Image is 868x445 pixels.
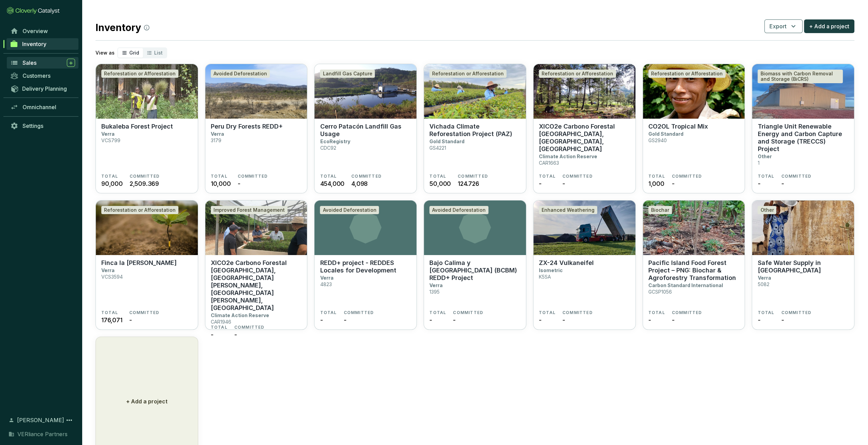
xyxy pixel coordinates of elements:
[101,206,178,214] div: Reforestation or Afforestation
[533,200,636,330] a: ZX-24 VulkaneifelEnhanced WeatheringZX-24 VulkaneifelIsometricK5SATOTAL-COMMITTED-
[6,38,78,50] a: Inventory
[643,201,745,255] img: Pacific Island Food Forest Project – PNG: Biochar & Agroforestry Transformation
[757,310,774,315] span: TOTAL
[22,41,46,47] span: Inventory
[539,179,542,188] span: -
[238,179,240,188] span: -
[429,289,440,295] p: 1395
[648,206,672,214] div: Biochar
[757,123,849,153] p: Triangle Unit Renewable Energy and Carbon Capture and Storage (TRECCS) Project
[562,315,565,325] span: -
[672,310,702,315] span: COMMITTED
[101,137,120,143] p: VCS799
[205,64,307,119] img: Peru Dry Forests REDD+
[17,416,64,424] span: [PERSON_NAME]
[205,201,307,255] img: XICO2e Carbono Forestal Ejido Noh Bec, Municipio de Felipe Carrillo Puerto, Estado de Quintana Ro...
[757,206,776,214] div: Other
[101,123,173,130] p: Bukaleba Forest Project
[211,174,227,179] span: TOTAL
[320,70,375,78] div: Landfill Gas Capture
[539,153,597,159] p: Climate Action Reserve
[757,315,760,325] span: -
[648,131,683,137] p: Gold Standard
[101,274,123,280] p: VCS3594
[7,70,78,81] a: Customers
[17,430,68,438] span: VERliance Partners
[7,25,78,37] a: Overview
[129,50,139,56] span: Grid
[757,160,759,166] p: 1
[429,138,465,144] p: Gold Standard
[320,138,350,144] p: EcoRegistry
[757,281,769,287] p: 5082
[101,259,177,267] p: Finca la [PERSON_NAME]
[648,137,667,143] p: GS2940
[320,206,379,214] div: Avoided Deforestation
[234,330,237,339] span: -
[22,85,67,92] span: Delivery Planning
[429,259,520,282] p: Bajo Calima y [GEOGRAPHIC_DATA] (BCBM) REDD+ Project
[781,179,784,188] span: -
[458,179,479,188] span: 124.726
[320,179,344,188] span: 454,000
[539,259,594,267] p: ZX-24 Vulkaneifel
[314,200,417,330] a: Avoided DeforestationREDD+ project - REDDES Locales for DevelopmentVerra4823TOTAL-COMMITTED-
[130,174,160,179] span: COMMITTED
[643,64,745,119] img: CO2OL Tropical Mix
[757,153,771,159] p: Other
[752,64,854,193] a: Triangle Unit Renewable Energy and Carbon Capture and Storage (TRECCS) ProjectBiomass with Carbon...
[648,315,651,325] span: -
[205,200,308,330] a: XICO2e Carbono Forestal Ejido Noh Bec, Municipio de Felipe Carrillo Puerto, Estado de Quintana Ro...
[314,64,417,193] a: Cerro Patacón Landfill Gas UsageLandfill Gas CaptureCerro Patacón Landfill Gas UsageEcoRegistryCD...
[320,310,337,315] span: TOTAL
[101,174,118,179] span: TOTAL
[23,59,36,66] span: Sales
[539,315,542,325] span: -
[23,104,56,110] span: Omnichannel
[752,200,854,330] a: Safe Water Supply in ZambiaOtherSafe Water Supply in [GEOGRAPHIC_DATA]Verra5082TOTAL-COMMITTED-
[211,137,221,143] p: 3179
[238,174,268,179] span: COMMITTED
[769,22,786,30] span: Export
[130,179,159,188] span: 2,509.369
[424,64,526,119] img: Vichada Climate Reforestation Project (PAZ)
[211,259,302,312] p: XICO2e Carbono Forestal [GEOGRAPHIC_DATA], [GEOGRAPHIC_DATA][PERSON_NAME], [GEOGRAPHIC_DATA][PERS...
[752,64,854,119] img: Triangle Unit Renewable Energy and Carbon Capture and Storage (TRECCS) Project
[7,57,78,69] a: Sales
[320,123,411,138] p: Cerro Patacón Landfill Gas Usage
[648,123,708,130] p: CO2OL Tropical Mix
[343,315,346,325] span: -
[429,315,432,325] span: -
[643,200,745,330] a: Pacific Island Food Forest Project – PNG: Biochar & Agroforestry TransformationBiocharPacific Isl...
[95,20,149,35] h2: Inventory
[117,47,167,58] div: segmented control
[453,315,456,325] span: -
[211,179,231,188] span: 10,000
[320,259,411,274] p: REDD+ project - REDDES Locales for Development
[458,174,488,179] span: COMMITTED
[23,122,43,129] span: Settings
[211,312,269,318] p: Climate Action Reserve
[205,64,308,193] a: Peru Dry Forests REDD+Avoided DeforestationPeru Dry Forests REDD+Verra3179TOTAL10,000COMMITTED-
[757,275,771,281] p: Verra
[562,174,593,179] span: COMMITTED
[7,101,78,113] a: Omnichannel
[7,120,78,132] a: Settings
[95,200,198,330] a: Finca la Paz IIReforestation or AfforestationFinca la [PERSON_NAME]VerraVCS3594TOTAL176,071COMMIT...
[539,267,563,273] p: Isometric
[211,330,214,339] span: -
[320,315,323,325] span: -
[648,70,725,78] div: Reforestation or Afforestation
[757,70,843,83] div: Biomass with Carbon Removal and Storage (BiCRS)
[101,70,178,78] div: Reforestation or Afforestation
[101,267,115,273] p: Verra
[781,310,811,315] span: COMMITTED
[101,310,118,315] span: TOTAL
[539,310,556,315] span: TOTAL
[101,315,122,325] span: 176,071
[562,179,565,188] span: -
[809,22,849,30] span: + Add a project
[351,174,382,179] span: COMMITTED
[648,310,665,315] span: TOTAL
[429,123,520,138] p: Vichada Climate Reforestation Project (PAZ)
